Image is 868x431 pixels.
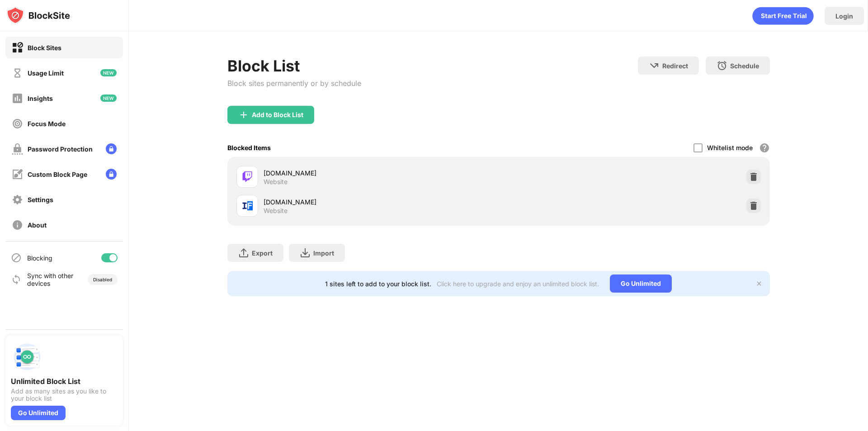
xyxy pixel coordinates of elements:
div: Block Sites [28,44,61,52]
img: customize-block-page-off.svg [12,169,23,180]
img: sync-icon.svg [11,274,22,285]
div: Settings [28,196,53,204]
img: focus-off.svg [12,118,23,129]
div: Export [252,249,273,257]
img: time-usage-off.svg [12,67,23,79]
div: Block List [227,57,361,75]
div: Login [835,12,853,20]
div: Sync with other devices [27,272,74,287]
div: About [28,221,47,229]
div: Click here to upgrade and enjoy an unlimited block list. [437,280,599,288]
div: Whitelist mode [707,144,753,152]
img: favicons [242,171,253,182]
img: about-off.svg [12,219,23,231]
img: settings-off.svg [12,194,23,205]
div: Custom Block Page [28,171,87,178]
img: x-button.svg [755,280,763,287]
div: Schedule [730,62,759,70]
img: logo-blocksite.svg [6,6,70,24]
div: Usage Limit [28,69,64,77]
div: Import [313,249,334,257]
div: Unlimited Block List [11,377,118,386]
div: Add as many sites as you like to your block list [11,388,118,402]
div: Blocking [27,254,52,262]
div: animation [752,7,814,25]
div: Insights [28,95,53,102]
img: new-icon.svg [100,95,117,102]
div: Focus Mode [28,120,66,128]
div: Password Protection [28,145,93,153]
div: 1 sites left to add to your block list. [325,280,431,288]
div: Blocked Items [227,144,271,152]
img: lock-menu.svg [106,143,117,154]
img: insights-off.svg [12,93,23,104]
div: [DOMAIN_NAME] [264,168,499,178]
img: blocking-icon.svg [11,252,22,263]
img: block-on.svg [12,42,23,53]
div: Go Unlimited [610,275,672,293]
div: Add to Block List [252,111,303,118]
img: lock-menu.svg [106,169,117,180]
div: Disabled [93,277,112,282]
img: favicons [242,200,253,211]
div: Block sites permanently or by schedule [227,79,361,88]
div: Website [264,207,288,215]
div: [DOMAIN_NAME] [264,197,499,207]
div: Go Unlimited [11,406,66,420]
img: push-block-list.svg [11,341,43,373]
img: new-icon.svg [100,69,117,76]
div: Website [264,178,288,186]
div: Redirect [662,62,688,70]
img: password-protection-off.svg [12,143,23,155]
